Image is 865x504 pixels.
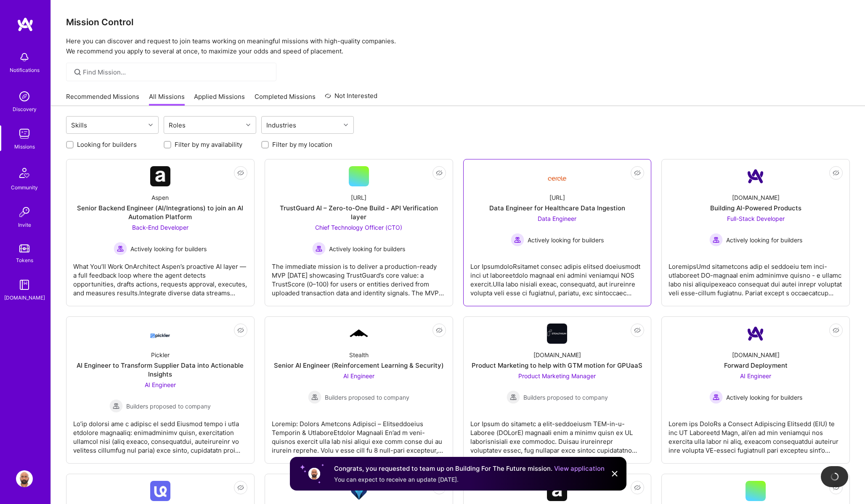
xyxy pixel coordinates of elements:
[19,244,29,252] img: tokens
[14,163,34,183] img: Community
[17,17,34,32] img: logo
[18,220,31,229] div: Invite
[470,324,645,456] a: Company Logo[DOMAIN_NAME]Product Marketing to help with GTM motion for GPUaaSProduct Marketing Ma...
[746,324,766,344] img: Company Logo
[66,17,850,27] h3: Mission Control
[472,361,642,370] div: Product Marketing to help with GTM motion for GPUaaS
[669,413,843,455] div: Lorem ips DoloRs a Consect Adipiscing Elitsedd (EIU) te inc UT Laboreetd Magn, ali’en ad min veni...
[11,183,38,192] div: Community
[334,475,605,484] div: You can expect to receive an update [DATE].
[13,105,37,114] div: Discovery
[167,119,188,131] div: Roles
[73,324,247,456] a: Company LogoPicklerAI Engineer to Transform Supplier Data into Actionable InsightsAI Engineer Bui...
[547,170,567,183] img: Company Logo
[724,361,788,370] div: Forward Deployment
[73,255,247,297] div: What You’ll Work OnArchitect Aspen’s proactive AI layer — a full feedback loop where the agent de...
[329,244,405,253] span: Actively looking for builders
[833,170,839,176] i: icon EyeClosed
[151,193,169,202] div: Aspen
[272,204,446,221] div: TrustGuard AI – Zero-to-One Build - API Verification layer
[349,350,369,359] div: Stealth
[16,204,33,220] img: Invite
[77,140,137,149] label: Looking for builders
[523,393,608,402] span: Builders proposed to company
[151,350,170,359] div: Pickler
[4,293,45,302] div: [DOMAIN_NAME]
[538,215,576,222] span: Data Engineer
[126,402,211,411] span: Builders proposed to company
[726,393,802,402] span: Actively looking for builders
[732,350,780,359] div: [DOMAIN_NAME]
[16,125,33,142] img: teamwork
[149,92,185,106] a: All Missions
[634,170,641,176] i: icon EyeClosed
[16,88,33,105] img: discovery
[83,68,270,77] input: Find Mission...
[149,123,153,127] i: icon Chevron
[344,123,348,127] i: icon Chevron
[246,123,250,127] i: icon Chevron
[709,390,723,404] img: Actively looking for builders
[73,166,247,299] a: Company LogoAspenSenior Backend Engineer (AI/Integrations) to join an AI Automation PlatformBack-...
[150,166,170,186] img: Company Logo
[334,464,605,474] div: Congrats, you requested to team up on Building For The Future mission.
[16,256,33,265] div: Tokens
[518,372,596,379] span: Product Marketing Manager
[669,324,843,456] a: Company Logo[DOMAIN_NAME]Forward DeploymentAI Engineer Actively looking for buildersActively look...
[73,361,247,379] div: AI Engineer to Transform Supplier Data into Actionable Insights
[470,166,645,299] a: Company Logo[URL]Data Engineer for Healthcare Data IngestionData Engineer Actively looking for bu...
[145,381,176,388] span: AI Engineer
[549,193,565,202] div: [URL]
[746,166,766,186] img: Company Logo
[528,236,604,244] span: Actively looking for builders
[325,393,409,402] span: Builders proposed to company
[533,350,581,359] div: [DOMAIN_NAME]
[709,233,723,247] img: Actively looking for builders
[436,170,443,176] i: icon EyeClosed
[175,140,242,149] label: Filter by my availability
[669,255,843,297] div: LoremipsUmd sitametcons adip el seddoeiu tem inci-utlaboreet DO-magnaal enim adminimve quisno - e...
[237,170,244,176] i: icon EyeClosed
[194,92,245,106] a: Applied Missions
[69,119,89,131] div: Skills
[66,92,139,106] a: Recommended Missions
[132,224,188,231] span: Back-End Developer
[109,399,123,413] img: Builders proposed to company
[669,166,843,299] a: Company Logo[DOMAIN_NAME]Building AI-Powered ProductsFull-Stack Developer Actively looking for bu...
[237,327,244,334] i: icon EyeClosed
[727,215,785,222] span: Full-Stack Developer
[16,470,33,487] img: User Avatar
[10,66,40,74] div: Notifications
[740,372,771,379] span: AI Engineer
[315,224,402,231] span: Chief Technology Officer (CTO)
[308,467,321,480] img: User profile
[308,390,321,404] img: Builders proposed to company
[547,324,567,344] img: Company Logo
[274,361,444,370] div: Senior AI Engineer (Reinforcement Learning & Security)
[833,327,839,334] i: icon EyeClosed
[66,36,850,56] p: Here you can discover and request to join teams working on meaningful missions with high-quality ...
[255,92,316,106] a: Completed Missions
[351,193,366,202] div: [URL]
[16,49,33,66] img: bell
[436,327,443,334] i: icon EyeClosed
[489,204,625,212] div: Data Engineer for Healthcare Data Ingestion
[272,255,446,297] div: The immediate mission is to deliver a production-ready MVP [DATE] showcasing TrustGuard’s core va...
[312,242,326,255] img: Actively looking for builders
[610,469,620,479] img: Close
[73,67,82,77] i: icon SearchGrey
[732,193,780,202] div: [DOMAIN_NAME]
[14,142,35,151] div: Missions
[343,372,374,379] span: AI Engineer
[150,326,170,341] img: Company Logo
[470,413,645,455] div: Lor Ipsum do sitametc a elit-seddoeiusm TEM-in-u-Laboree (DOLorE) magnaali enim a minimv quisn ex...
[325,91,377,106] a: Not Interested
[14,470,35,487] a: User Avatar
[470,255,645,297] div: Lor IpsumdoloRsitamet consec adipis elitsed doeiusmodt inci ut laboreetdolo magnaal eni admini ve...
[272,413,446,455] div: Loremip: Dolors Ametcons Adipisci – Elitseddoeius Temporin & UtlaboreEtdolor Magnaali En’ad m ven...
[726,236,802,244] span: Actively looking for builders
[511,233,524,247] img: Actively looking for builders
[73,413,247,455] div: Lo’ip dolorsi ame c adipisc el sedd Eiusmod tempo i utla etdolore magnaaliq: enimadminimv quisn, ...
[349,328,369,339] img: Company Logo
[710,204,801,212] div: Building AI-Powered Products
